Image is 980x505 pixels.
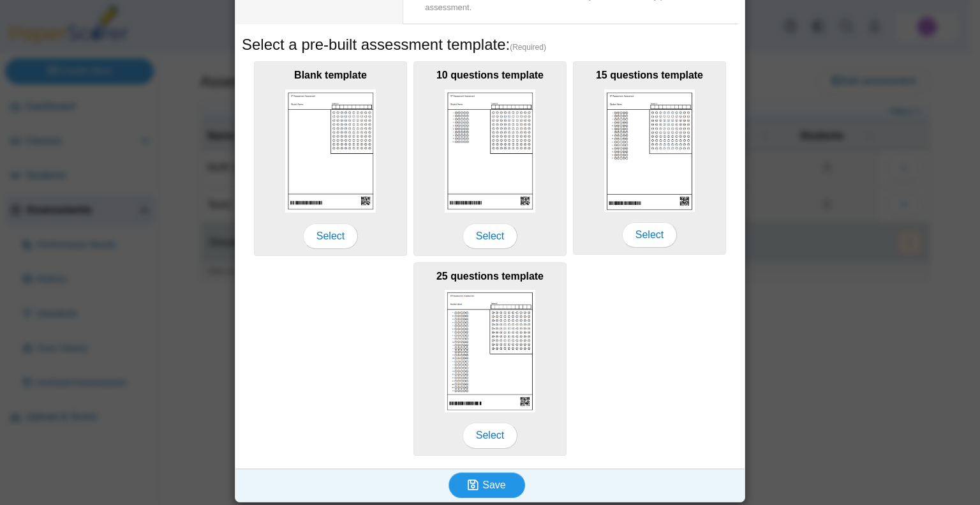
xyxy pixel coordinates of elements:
[622,222,677,248] span: Select
[445,89,535,213] img: scan_sheet_10_questions.png
[303,223,358,249] span: Select
[294,70,367,80] b: Blank template
[445,290,535,412] img: scan_sheet_25_questions.png
[463,423,517,448] span: Select
[604,89,695,212] img: scan_sheet_15_questions.png
[510,42,546,53] span: (Required)
[285,89,376,213] img: scan_sheet_blank.png
[449,472,525,498] button: Save
[463,223,517,249] span: Select
[596,70,703,80] b: 15 questions template
[436,70,544,80] b: 10 questions template
[482,479,505,490] span: Save
[436,271,544,282] b: 25 questions template
[242,34,738,56] h5: Select a pre-built assessment template:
